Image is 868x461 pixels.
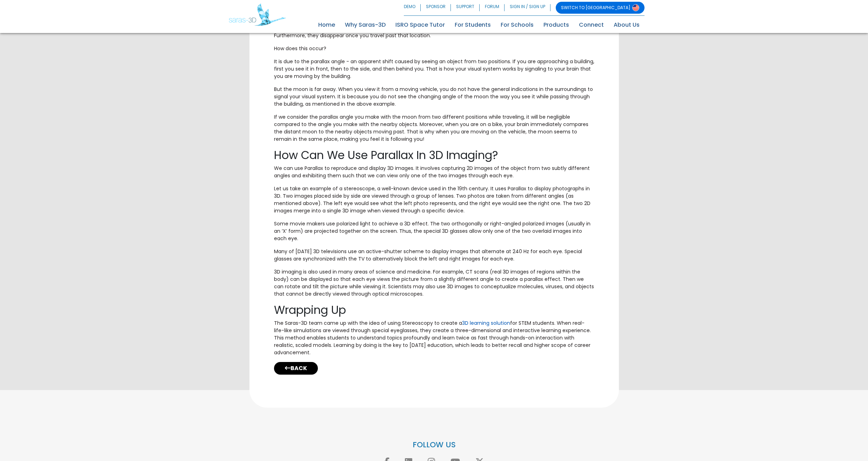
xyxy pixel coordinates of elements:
a: For Schools [496,19,539,31]
h2: Wrapping Up [274,303,594,317]
p: But the moon is far away. When you view it from a moving vehicle, you do not have the general ind... [274,86,594,108]
p: Some movie makers use polarized light to achieve a 3D effect. The two orthogonally or right-angle... [274,220,594,242]
p: Many of [DATE] 3D televisions use an active-shutter scheme to display images that alternate at 24... [274,248,594,263]
p: If we consider the parallax angle you make with the moon from two different positions while trave... [274,113,594,143]
a: SWITCH TO [GEOGRAPHIC_DATA] [556,2,645,14]
a: DEMO [404,2,421,14]
p: The Saras-3D team came up with the idea of using Stereoscopy to create a for STEM students. When ... [274,320,594,356]
a: About Us [609,19,645,31]
p: We can use Parallax to reproduce and display 3D images. It involves capturing 2D images of the ob... [274,165,594,179]
p: Let us take an example of a stereoscope, a well-known device used in the 19th century. It uses Pa... [274,185,594,215]
p: FOLLOW US [229,440,639,450]
a: For Students [450,19,496,31]
a: SIGN IN / SIGN UP [505,2,550,14]
p: How does this occur? [274,45,594,52]
a: Products [539,19,574,31]
a: Home [313,19,340,31]
p: It is due to the parallax angle - an apparent shift caused by seeing an object from two positions... [274,58,594,80]
a: FORUM [480,2,505,14]
a: SPONSOR [421,2,451,14]
a: SUPPORT [451,2,480,14]
p: 3D imaging is also used in many areas of science and medicine. For example, CT scans (real 3D ima... [274,268,594,298]
a: Why Saras-3D [340,19,390,31]
h2: How Can We Use Parallax In 3D Imaging? [274,149,594,162]
a: BACK [274,362,318,375]
img: Saras 3D [229,4,286,26]
a: ISRO Space Tutor [390,19,450,31]
img: Switch to USA [632,4,639,11]
a: 3D learning solution [462,320,510,327]
a: Connect [574,19,609,31]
